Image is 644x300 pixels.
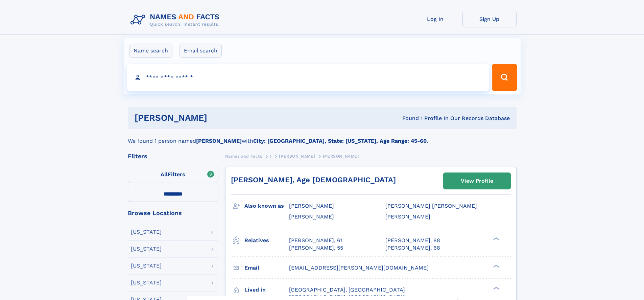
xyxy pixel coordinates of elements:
[244,200,289,212] h3: Also known as
[492,64,517,91] button: Search Button
[385,203,477,209] span: [PERSON_NAME] [PERSON_NAME]
[127,64,489,91] input: search input
[492,286,500,290] div: ❯
[244,235,289,246] h3: Relatives
[131,246,162,252] div: [US_STATE]
[279,152,315,160] a: [PERSON_NAME]
[305,115,510,122] div: Found 1 Profile In Our Records Database
[231,176,396,184] a: [PERSON_NAME], Age [DEMOGRAPHIC_DATA]
[161,171,168,178] span: All
[323,154,359,159] span: [PERSON_NAME]
[279,154,315,159] span: [PERSON_NAME]
[444,173,510,189] a: View Profile
[461,173,493,189] div: View Profile
[129,44,172,58] label: Name search
[244,284,289,296] h3: Lived in
[135,114,305,122] h1: [PERSON_NAME]
[196,138,242,144] b: [PERSON_NAME]
[385,244,440,252] a: [PERSON_NAME], 68
[270,154,271,159] span: I
[492,236,500,241] div: ❯
[180,44,222,58] label: Email search
[289,244,343,252] a: [PERSON_NAME], 55
[289,286,405,293] span: [GEOGRAPHIC_DATA], [GEOGRAPHIC_DATA]
[244,262,289,274] h3: Email
[128,153,218,159] div: Filters
[408,11,462,27] a: Log In
[131,280,162,285] div: [US_STATE]
[128,167,218,183] label: Filters
[492,264,500,268] div: ❯
[253,138,427,144] b: City: [GEOGRAPHIC_DATA], State: [US_STATE], Age Range: 45-60
[385,237,440,244] a: [PERSON_NAME], 88
[131,263,162,269] div: [US_STATE]
[289,237,342,244] a: [PERSON_NAME], 61
[289,203,334,209] span: [PERSON_NAME]
[289,213,334,220] span: [PERSON_NAME]
[385,213,430,220] span: [PERSON_NAME]
[270,152,271,160] a: I
[131,229,162,235] div: [US_STATE]
[128,129,517,145] div: We found 1 person named with .
[462,11,517,27] a: Sign Up
[289,264,429,271] span: [EMAIL_ADDRESS][PERSON_NAME][DOMAIN_NAME]
[128,11,225,29] img: Logo Names and Facts
[225,152,262,160] a: Names and Facts
[128,210,218,216] div: Browse Locations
